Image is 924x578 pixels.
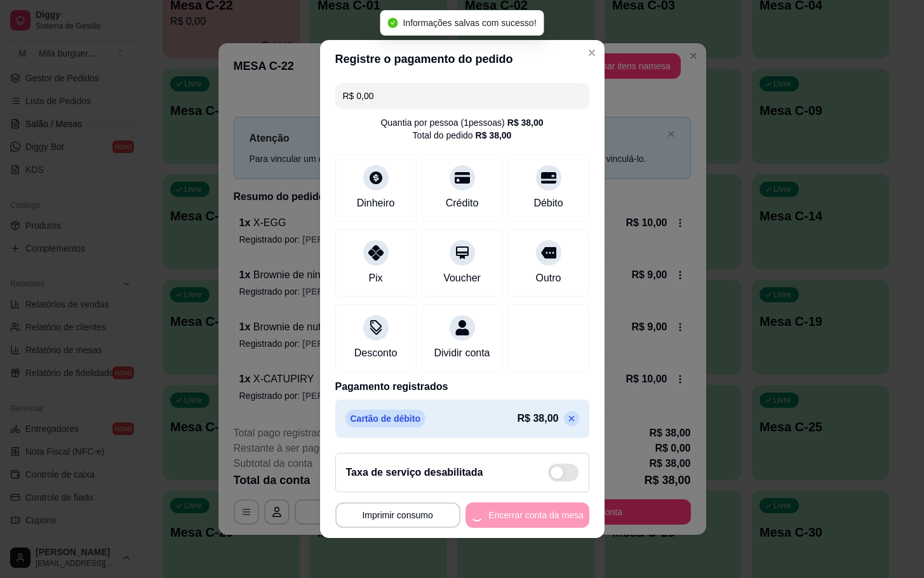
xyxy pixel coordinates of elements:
[434,346,490,361] div: Dividir conta
[343,83,582,109] input: Ex.: hambúrguer de cordeiro
[476,129,512,142] div: R$ 38,00
[403,18,536,28] span: Informações salvas com sucesso!
[345,410,425,427] p: Cartão de débito
[320,40,605,78] header: Registre o pagamento do pedido
[335,379,589,394] p: Pagamento registrados
[413,129,512,142] div: Total do pedido
[446,196,479,211] div: Crédito
[387,18,398,28] span: check-circle
[368,271,382,286] div: Pix
[507,116,544,129] div: R$ 38,00
[535,271,561,286] div: Outro
[582,43,602,63] button: Close
[443,271,481,286] div: Voucher
[533,196,563,211] div: Débito
[518,411,559,426] p: R$ 38,00
[346,465,483,480] h2: Taxa de serviço desabilitada
[335,502,460,528] button: Imprimir consumo
[354,346,398,361] div: Desconto
[380,116,543,129] div: Quantia por pessoa ( 1 pessoas)
[357,196,395,211] div: Dinheiro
